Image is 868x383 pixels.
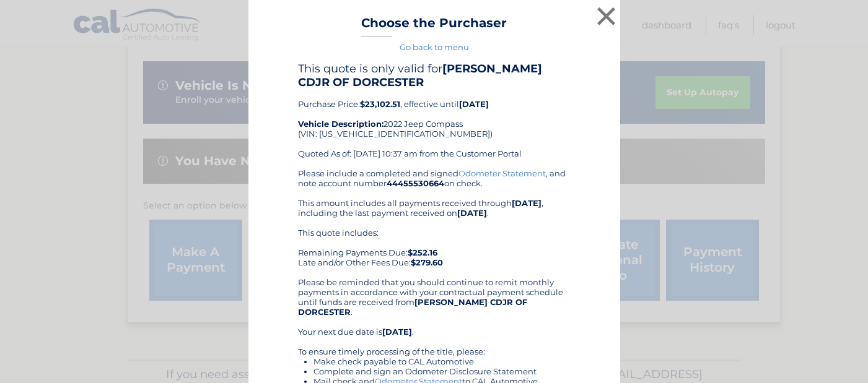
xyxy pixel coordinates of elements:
[298,119,384,129] strong: Vehicle Description:
[458,168,546,178] a: Odometer Statement
[594,4,619,28] button: ×
[411,257,443,267] b: $279.60
[387,178,444,188] b: 44455530664
[408,247,437,257] b: $252.16
[298,62,571,168] div: Purchase Price: , effective until 2022 Jeep Compass (VIN: [US_VEHICLE_IDENTIFICATION_NUMBER]) Quo...
[298,228,571,267] div: This quote includes: Remaining Payments Due: Late and/or Other Fees Due:
[298,62,571,89] h4: This quote is only valid for
[400,42,469,52] a: Go back to menu
[457,208,487,218] b: [DATE]
[459,99,489,109] b: [DATE]
[298,297,527,317] b: [PERSON_NAME] CDJR OF DORCESTER
[298,62,542,89] b: [PERSON_NAME] CDJR OF DORCESTER
[360,99,400,109] b: $23,102.51
[313,366,571,376] li: Complete and sign an Odometer Disclosure Statement
[512,198,541,208] b: [DATE]
[361,15,507,37] h3: Choose the Purchaser
[313,356,571,366] li: Make check payable to CAL Automotive
[382,327,412,337] b: [DATE]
